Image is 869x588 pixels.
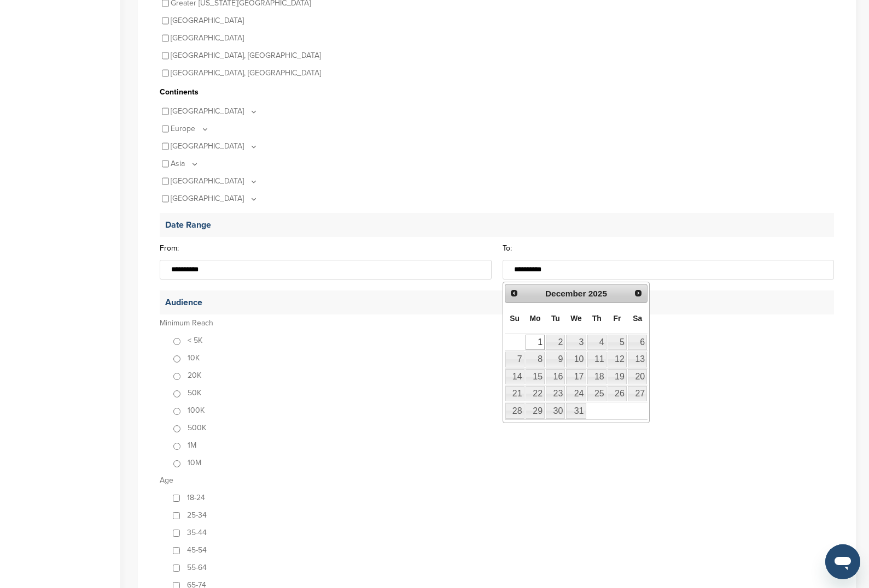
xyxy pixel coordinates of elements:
[633,314,642,323] span: Saturday
[526,369,545,384] a: 15
[187,542,207,559] p: 45-54
[608,352,627,367] a: 12
[566,369,586,384] a: 17
[614,314,621,323] span: Friday
[608,369,627,384] a: 19
[188,419,206,437] p: 500K
[825,544,860,579] iframe: Button to launch messaging window
[171,155,199,173] p: Asia
[526,335,545,350] a: 1
[628,369,647,384] a: 20
[546,386,565,401] a: 23
[188,367,201,384] p: 20K
[505,403,524,418] a: 28
[160,213,834,237] p: Date Range
[171,12,244,29] p: [GEOGRAPHIC_DATA]
[187,489,205,507] p: 18-24
[545,289,586,298] span: December
[587,386,606,401] a: 25
[530,314,541,323] span: Monday
[510,289,518,298] span: Prev
[160,290,834,314] p: Audience
[546,335,565,350] a: 2
[187,507,207,524] p: 25-34
[631,286,646,301] a: Next
[526,386,545,401] a: 22
[588,289,607,298] span: 2025
[171,138,258,155] p: [GEOGRAPHIC_DATA]
[188,437,196,454] p: 1M
[608,386,627,401] a: 26
[171,47,321,64] p: [GEOGRAPHIC_DATA], [GEOGRAPHIC_DATA]
[160,242,492,254] label: From:
[592,314,602,323] span: Thursday
[566,352,586,367] a: 10
[634,289,643,298] span: Next
[546,403,565,418] a: 30
[188,349,200,367] p: 10K
[628,335,647,350] a: 6
[171,120,209,138] p: Europe
[188,332,202,349] p: < 5K
[587,369,606,384] a: 18
[608,335,627,350] a: 5
[628,352,647,367] a: 13
[587,335,606,350] a: 4
[526,403,545,418] a: 29
[160,314,834,332] p: Minimum Reach
[546,369,565,384] a: 16
[570,314,582,323] span: Wednesday
[505,352,524,367] a: 7
[187,559,207,577] p: 55-64
[188,384,201,402] p: 50K
[546,352,565,367] a: 9
[505,386,524,401] a: 21
[551,314,560,323] span: Tuesday
[188,454,201,472] p: 10M
[526,352,545,367] a: 8
[171,64,321,82] p: [GEOGRAPHIC_DATA], [GEOGRAPHIC_DATA]
[171,29,244,47] p: [GEOGRAPHIC_DATA]
[171,103,258,120] p: [GEOGRAPHIC_DATA]
[566,335,586,350] a: 3
[506,286,522,301] a: Prev
[171,173,258,190] p: [GEOGRAPHIC_DATA]
[566,386,586,401] a: 24
[187,524,207,542] p: 35-44
[505,369,524,384] a: 14
[628,386,647,401] a: 27
[566,403,586,418] a: 31
[188,402,205,419] p: 100K
[503,242,835,254] label: To:
[160,472,834,489] p: Age
[510,314,520,323] span: Sunday
[160,86,834,98] h3: Continents
[171,190,258,207] p: [GEOGRAPHIC_DATA]
[587,352,606,367] a: 11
